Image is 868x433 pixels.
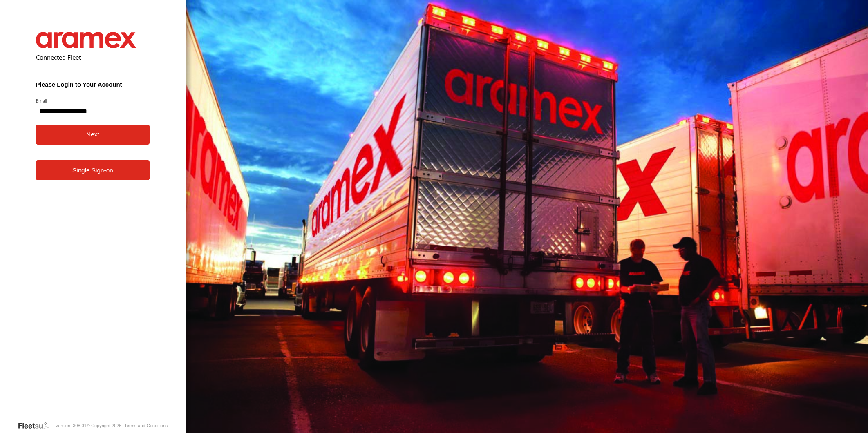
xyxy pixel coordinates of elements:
[36,32,136,48] img: Aramex
[55,423,86,428] div: Version: 308.01
[36,125,150,145] button: Next
[36,53,150,61] h2: Connected Fleet
[36,160,150,180] a: Single Sign-on
[124,423,168,428] a: Terms and Conditions
[36,98,150,104] label: Email
[36,81,150,88] h3: Please Login to Your Account
[18,422,55,430] a: Visit our Website
[87,423,168,428] div: © Copyright 2025 -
